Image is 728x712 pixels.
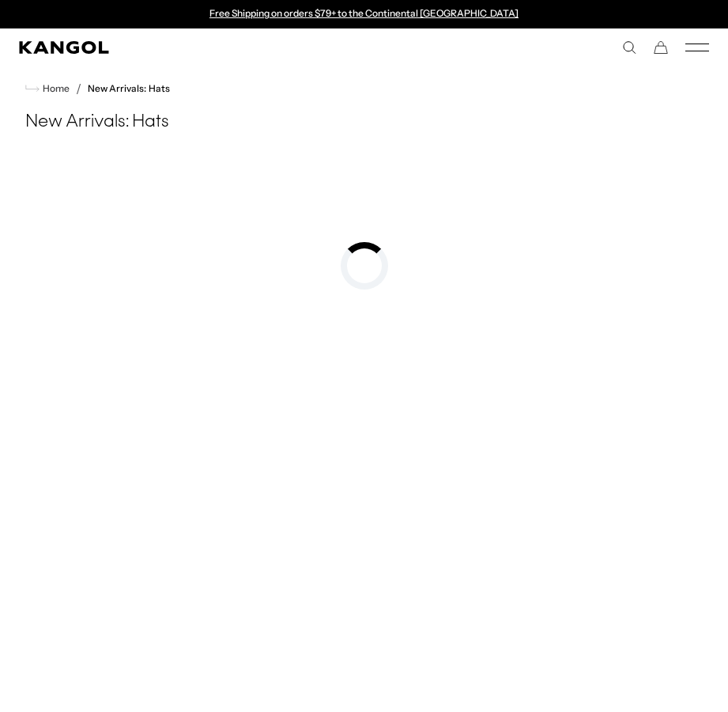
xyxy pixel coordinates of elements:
button: Mobile Menu [685,40,709,55]
div: Announcement [202,8,527,21]
button: Cart [654,40,668,55]
a: Kangol [19,41,364,54]
div: 1 of 2 [202,8,527,21]
a: Free Shipping on orders $79+ to the Continental [GEOGRAPHIC_DATA] [209,7,519,19]
span: Home [40,83,70,94]
a: Home [25,81,70,96]
a: New Arrivals: Hats [88,83,170,94]
h1: New Arrivals: Hats [19,111,709,134]
li: / [70,79,81,98]
summary: Search here [622,40,636,55]
slideshow-component: Announcement bar [202,8,527,21]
